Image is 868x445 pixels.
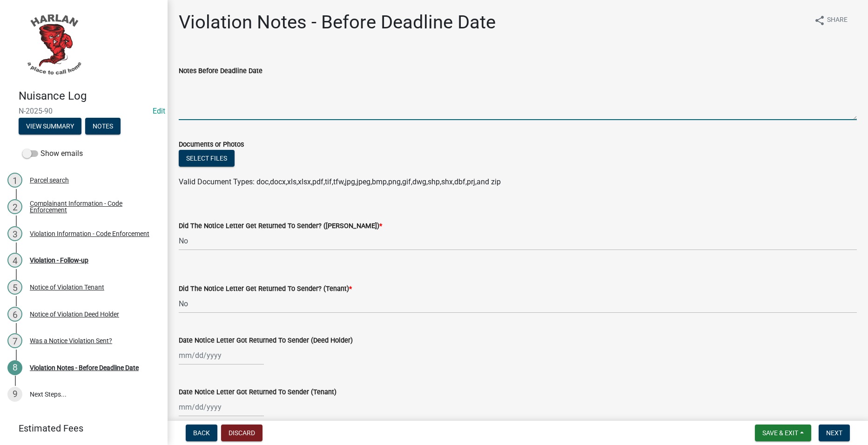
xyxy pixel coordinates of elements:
button: Save & Exit [755,425,811,441]
div: 8 [7,360,22,375]
label: Show emails [22,148,83,159]
i: share [814,15,825,26]
div: 2 [7,199,22,214]
div: 9 [7,387,22,402]
div: 7 [7,333,22,348]
div: Violation Information - Code Enforcement [30,230,149,237]
h4: Nuisance Log [19,89,160,103]
label: Date Notice Letter Got Returned To Sender (Tenant) [179,389,336,396]
div: Complainant Information - Code Enforcement [30,200,153,213]
button: Notes [85,118,121,135]
button: Select files [179,150,235,167]
span: Valid Document Types: doc,docx,xls,xlsx,pdf,tif,tfw,jpg,jpeg,bmp,png,gif,dwg,shp,shx,dbf,prj,and zip [179,177,501,186]
button: Back [186,425,217,441]
wm-modal-confirm: Summary [19,123,81,130]
div: Parcel search [30,177,69,183]
span: Next [826,429,842,437]
input: mm/dd/yyyy [179,346,264,365]
span: Back [193,429,210,437]
label: Date Notice Letter Got Returned To Sender (Deed Holder) [179,337,353,344]
input: mm/dd/yyyy [179,398,264,417]
div: Notice of Violation Tenant [30,284,104,290]
div: 1 [7,173,22,188]
div: Was a Notice Violation Sent? [30,337,112,344]
div: 3 [7,226,22,241]
wm-modal-confirm: Edit Application Number [153,107,165,115]
a: Edit [153,107,165,115]
div: Notice of Violation Deed Holder [30,311,119,317]
label: Notes Before Deadline Date [179,68,262,74]
span: N-2025-90 [19,107,149,115]
div: Violation - Follow-up [30,257,88,263]
button: View Summary [19,118,81,135]
label: Did The Notice Letter Get Returned To Sender? ([PERSON_NAME]) [179,223,382,229]
div: 6 [7,307,22,322]
button: Discard [221,425,262,441]
button: shareShare [807,11,855,29]
span: Save & Exit [762,429,798,437]
div: Violation Notes - Before Deadline Date [30,364,139,371]
label: Documents or Photos [179,142,244,148]
span: Share [827,15,848,26]
wm-modal-confirm: Notes [85,123,121,130]
button: Next [819,425,850,441]
h1: Violation Notes - Before Deadline Date [179,11,496,34]
div: 4 [7,253,22,268]
label: Did The Notice Letter Get Returned To Sender? (Tenant) [179,286,352,292]
a: Estimated Fees [7,419,153,438]
div: 5 [7,280,22,295]
img: City of Harlan, Iowa [19,10,88,80]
